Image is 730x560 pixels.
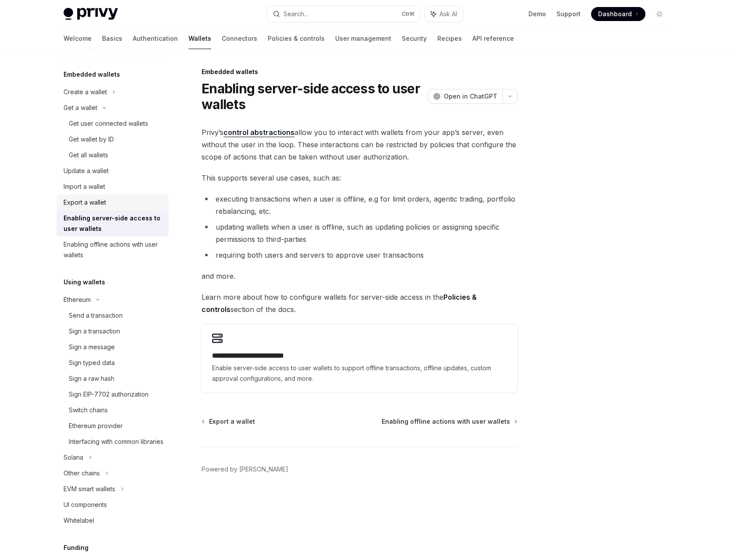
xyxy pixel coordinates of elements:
[202,249,517,261] li: requiring both users and servers to approve user transactions
[64,69,120,80] h5: Embedded wallets
[57,210,169,237] a: Enabling server-side access to user wallets
[425,6,463,22] button: Ask AI
[57,179,169,195] a: Import a wallet
[69,310,123,321] div: Send a transaction
[64,542,89,553] h5: Funding
[69,150,108,160] div: Get all wallets
[202,67,517,76] div: Embedded wallets
[652,7,666,21] button: Toggle dark mode
[402,28,427,49] a: Security
[69,134,114,145] div: Get wallet by ID
[57,386,169,402] a: Sign EIP-7702 authorization
[57,163,169,179] a: Update a wallet
[57,237,169,263] a: Enabling offline actions with user wallets
[444,92,497,101] span: Open in ChatGPT
[57,323,169,339] a: Sign a transaction
[528,10,546,18] a: Demo
[64,500,107,510] div: UI components
[402,11,415,18] span: Ctrl K
[439,10,457,18] span: Ask AI
[57,513,169,528] a: Whitelabel
[64,294,91,305] div: Ethereum
[64,87,107,97] div: Create a wallet
[69,118,148,129] div: Get user connected wallets
[556,10,581,18] a: Support
[57,308,169,323] a: Send a transaction
[69,326,120,337] div: Sign a transaction
[57,418,169,434] a: Ethereum provider
[428,89,503,104] button: Open in ChatGPT
[69,436,163,447] div: Interfacing with common libraries
[472,28,514,49] a: API reference
[64,452,83,463] div: Solana
[202,291,517,315] span: Learn more about how to configure wallets for server-side access in the section of the docs.
[57,402,169,418] a: Switch chains
[64,181,105,192] div: Import a wallet
[57,339,169,355] a: Sign a message
[57,434,169,450] a: Interfacing with common libraries
[591,7,645,21] a: Dashboard
[69,421,123,431] div: Ethereum provider
[382,417,510,426] span: Enabling offline actions with user wallets
[102,28,122,49] a: Basics
[335,28,391,49] a: User management
[64,277,105,287] h5: Using wallets
[57,371,169,386] a: Sign a raw hash
[133,28,178,49] a: Authentication
[188,28,211,49] a: Wallets
[69,358,115,368] div: Sign typed data
[209,417,255,426] span: Export a wallet
[64,515,94,526] div: Whitelabel
[64,166,109,176] div: Update a wallet
[57,195,169,210] a: Export a wallet
[64,213,163,234] div: Enabling server-side access to user wallets
[57,116,169,131] a: Get user connected wallets
[64,28,92,49] a: Welcome
[268,28,325,49] a: Policies & controls
[267,6,420,22] button: Search...CtrlK
[69,389,149,400] div: Sign EIP-7702 authorization
[598,10,632,18] span: Dashboard
[223,128,294,137] a: control abstractions
[64,484,115,494] div: EVM smart wallets
[57,355,169,371] a: Sign typed data
[283,9,308,19] div: Search...
[202,172,517,184] span: This supports several use cases, such as:
[382,417,517,426] a: Enabling offline actions with user wallets
[57,497,169,513] a: UI components
[202,81,424,112] h1: Enabling server-side access to user wallets
[64,197,106,208] div: Export a wallet
[69,373,114,384] div: Sign a raw hash
[64,468,100,478] div: Other chains
[202,465,288,474] a: Powered by [PERSON_NAME]
[202,270,517,282] span: and more.
[202,417,255,426] a: Export a wallet
[69,405,108,415] div: Switch chains
[212,363,507,384] span: Enable server-side access to user wallets to support offline transactions, offline updates, custo...
[64,8,118,20] img: light logo
[202,221,517,245] li: updating wallets when a user is offline, such as updating policies or assigning specific permissi...
[57,131,169,147] a: Get wallet by ID
[437,28,462,49] a: Recipes
[57,147,169,163] a: Get all wallets
[64,239,163,260] div: Enabling offline actions with user wallets
[69,342,115,352] div: Sign a message
[64,103,97,113] div: Get a wallet
[202,126,517,163] span: Privy’s allow you to interact with wallets from your app’s server, even without the user in the l...
[202,193,517,217] li: executing transactions when a user is offline, e.g for limit orders, agentic trading, portfolio r...
[222,28,257,49] a: Connectors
